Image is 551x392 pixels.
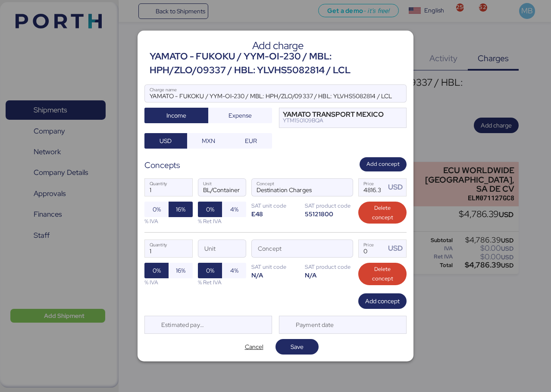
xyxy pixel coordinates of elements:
span: USD [160,136,172,146]
span: Delete concept [365,264,400,283]
span: 16% [176,204,185,215]
button: 0% [144,202,169,217]
button: Add concept [358,293,407,309]
input: Concept [252,179,332,196]
div: Add charge [150,42,407,50]
button: ConceptConcept [335,242,353,260]
div: SAT unit code [251,263,300,271]
button: 0% [198,202,222,217]
div: % IVA [144,278,193,286]
div: SAT product code [305,202,353,210]
input: Price [359,179,385,196]
input: Unit [198,179,246,196]
button: Delete concept [358,202,407,224]
div: SAT unit code [251,202,300,210]
div: E48 [251,210,300,218]
button: Save [275,339,319,355]
div: Concepts [144,159,180,171]
div: YTM150109BQA [283,118,384,124]
button: 16% [169,202,193,217]
button: 4% [222,202,246,217]
input: Quantity [145,179,192,196]
div: YAMATO TRANSPORT MEXICO [283,112,384,118]
span: 4% [230,204,238,215]
span: 4% [230,265,238,276]
button: Delete concept [358,263,407,285]
button: 4% [222,263,246,278]
div: USD [388,182,406,193]
span: 0% [153,204,161,215]
div: YAMATO - FUKOKU / YYM-OI-230 / MBL: HPH/ZLO/09337 / HBL: YLVHS5082814 / LCL [150,50,407,78]
button: ConceptConcept [335,180,353,199]
button: Expense [208,108,272,123]
button: EUR [229,133,272,149]
button: MXN [187,133,230,149]
button: 16% [169,263,193,278]
span: Income [166,110,186,121]
span: 0% [153,265,161,276]
button: Income [144,108,208,123]
input: Quantity [145,240,192,257]
div: % IVA [144,217,193,225]
button: Add concept [360,157,407,171]
span: Add concept [365,296,400,306]
span: Delete concept [365,203,400,222]
input: Price [359,240,385,257]
div: 55121800 [305,210,353,218]
span: MXN [202,136,215,146]
div: N/A [251,271,300,279]
span: Cancel [245,342,263,352]
input: Charge name [145,85,406,102]
span: 0% [206,204,214,215]
div: N/A [305,271,353,279]
div: % Ret IVA [198,217,246,225]
button: 0% [144,263,169,278]
div: USD [388,243,406,254]
span: Expense [229,110,252,121]
button: 0% [198,263,222,278]
span: 0% [206,265,214,276]
span: 16% [176,265,185,276]
button: Cancel [232,339,275,355]
span: EUR [245,136,257,146]
div: % Ret IVA [198,278,246,286]
span: Add concept [366,159,400,169]
span: Save [291,342,304,352]
input: Unit [198,240,246,257]
div: SAT product code [305,263,353,271]
input: Concept [252,240,332,257]
button: USD [144,133,187,149]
